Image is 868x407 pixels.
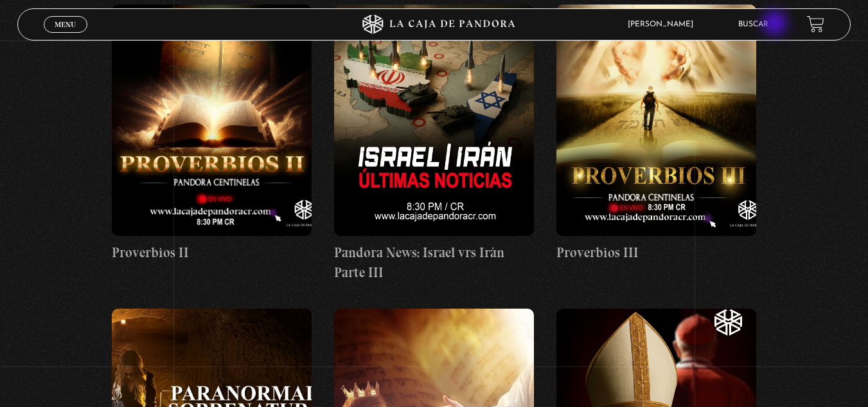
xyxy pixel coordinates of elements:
[55,21,76,28] span: Menu
[556,5,756,263] a: Proverbios III
[621,21,706,28] span: [PERSON_NAME]
[738,21,768,28] a: Buscar
[334,5,534,283] a: Pandora News: Israel vrs Irán Parte III
[334,242,534,283] h4: Pandora News: Israel vrs Irán Parte III
[112,242,312,263] h4: Proverbios II
[556,242,756,263] h4: Proverbios III
[50,31,80,40] span: Cerrar
[807,15,824,33] a: View your shopping cart
[112,5,312,263] a: Proverbios II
